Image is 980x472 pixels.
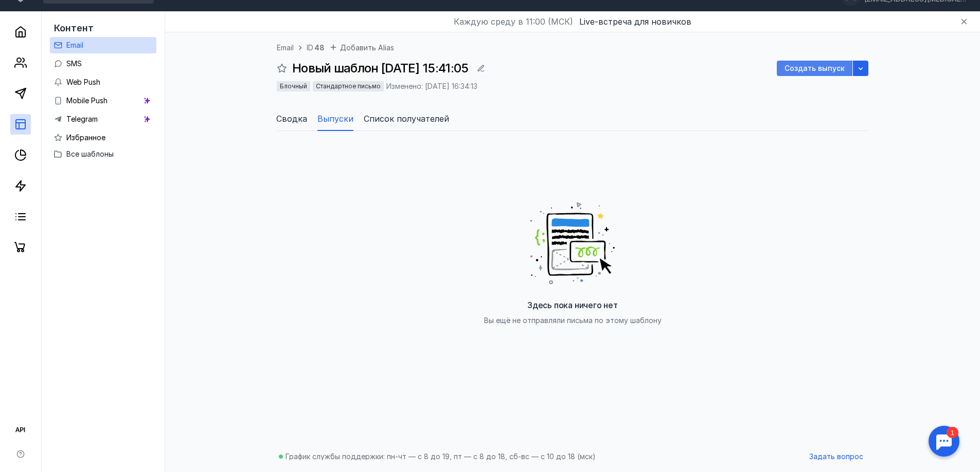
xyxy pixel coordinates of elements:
[579,16,691,27] span: Live-встреча для новичков
[66,78,100,86] span: Web Push
[314,43,325,53] span: 48
[276,112,307,125] span: Сводка
[286,452,596,461] span: График службы поддержки: пн-чт — с 8 до 19, пт — с 8 до 18, сб-вс — с 10 до 18 (мск)
[579,15,691,28] button: Live-встреча для новичков
[527,300,618,310] span: Здесь пока ничего нет
[50,37,156,53] a: Email
[777,61,852,76] button: Создать выпуск
[50,55,156,72] a: SMS
[364,112,449,125] span: Список получателей
[809,452,863,461] span: Задать вопрос
[66,133,105,142] span: Избранное
[317,112,353,125] span: Выпуски
[277,43,294,53] a: Email
[66,96,108,105] span: Mobile Push
[54,146,152,162] button: Все шаблоны
[50,111,156,127] a: Telegram
[340,43,394,52] span: Добавить Alias
[280,82,307,90] span: Блочный
[386,82,477,90] span: Изменено: [DATE] 16:34:13
[307,43,313,52] span: ID
[50,74,156,90] a: Web Push
[316,82,381,90] span: Стандартное письмо
[66,41,83,49] span: Email
[454,15,573,28] span: Каждую среду в 11:00 (МСК)
[785,64,845,73] span: Создать выпуск
[54,23,94,33] span: Контент
[484,316,662,325] span: Вы ещё не отправляли письма по этому шаблону
[50,129,156,146] a: Избранное
[804,449,868,464] button: Задать вопрос
[50,92,156,109] a: Mobile Push
[292,61,468,75] span: Новый шаблон [DATE] 15:41:05
[66,59,82,68] span: SMS
[66,149,114,158] span: Все шаблоны
[23,6,35,17] div: 1
[66,115,98,123] span: Telegram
